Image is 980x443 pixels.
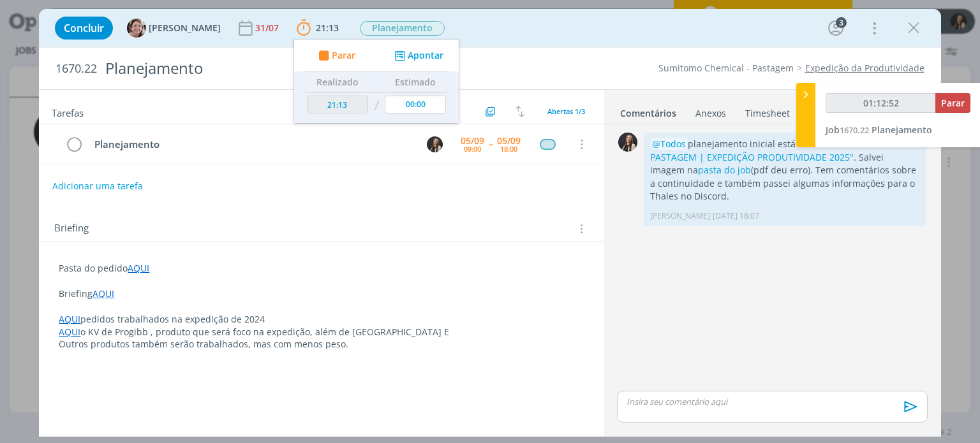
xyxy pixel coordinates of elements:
div: dialog [39,9,940,437]
span: Parar [941,97,965,109]
p: o KV de Progibb , produto que será foco na expedição, além de [GEOGRAPHIC_DATA] E [59,326,584,338]
p: [PERSON_NAME] [650,210,710,222]
div: Planejamento [89,136,415,152]
button: L [426,134,445,154]
button: Concluir [55,17,113,40]
span: 21:13 [316,22,339,34]
ul: 21:13 [293,39,459,124]
span: Briefing [54,221,89,237]
div: 31/07 [255,24,281,33]
span: @Todos [652,138,686,150]
div: 05/09 [497,136,521,145]
button: Apontar [391,49,444,62]
button: Parar [315,49,356,62]
p: pedidos trabalhados na expedição de 2024 [59,313,584,326]
p: Outros produtos também serão trabalhados, mas com menos peso. [59,338,584,351]
img: L [618,133,637,152]
div: Planejamento [100,53,557,84]
span: [PERSON_NAME] [149,24,221,33]
p: Pasta do pedido [59,262,584,275]
div: 18:00 [500,145,517,152]
div: 3 [836,17,847,28]
a: Sumitomo Chemical - Pastagem [658,62,794,74]
th: Estimado [382,72,450,92]
a: Job1670.22Planejamento [826,124,932,136]
img: L [427,136,443,152]
a: AQUI [59,326,80,338]
button: A[PERSON_NAME] [127,18,221,38]
span: 1670.22 [56,62,97,76]
a: AQUI [128,262,149,274]
a: Comentários [620,101,677,120]
div: 09:00 [464,145,481,152]
button: Planejamento [359,20,445,36]
span: Parar [332,51,355,60]
th: Realizado [304,72,371,92]
a: AQUI [93,287,114,300]
a: "SUMITOMO - PASTAGEM | EXPEDIÇÃO PRODUTIVIDADE 2025" [650,138,891,163]
span: Planejamento [872,124,932,136]
img: A [127,18,146,38]
a: AQUI [59,313,80,325]
span: Tarefas [52,104,84,119]
button: Parar [935,93,970,113]
a: pasta do job [698,164,751,176]
div: 05/09 [461,136,484,145]
span: -- [489,140,493,149]
div: Anexos [695,107,726,120]
p: planejamento inicial está no miro . Salvei imagem na (pdf deu erro). Tem comentários sobre a cont... [650,138,919,203]
span: Concluir [64,23,104,33]
span: 1670.22 [840,124,869,136]
span: Planejamento [360,21,445,36]
td: / [371,92,382,119]
img: arrow-down-up.svg [516,106,524,117]
button: 3 [826,18,846,38]
button: 21:13 [293,18,342,38]
span: Abertas 1/3 [547,106,585,116]
button: Adicionar uma tarefa [52,175,144,198]
a: Expedição da Produtividade [805,62,924,74]
a: Timesheet [745,101,791,120]
p: Briefing [59,287,584,300]
span: [DATE] 18:07 [713,210,759,222]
